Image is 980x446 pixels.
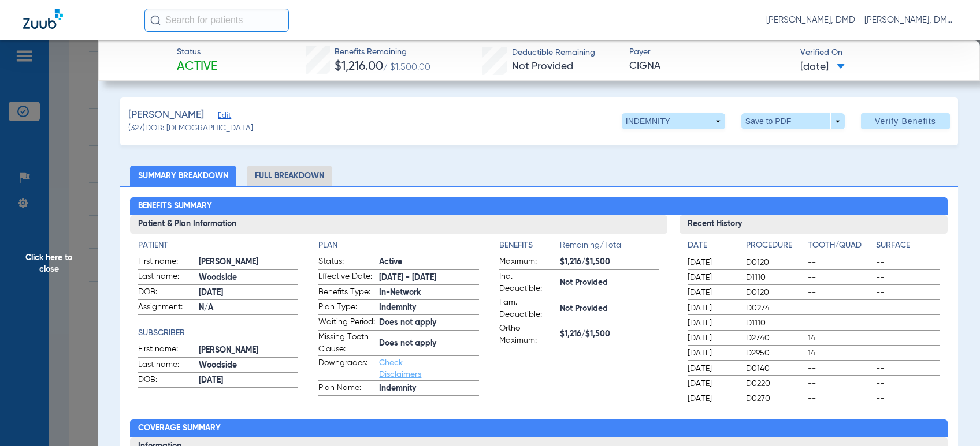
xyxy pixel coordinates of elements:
span: [DATE] [688,287,736,298]
h4: Patient [138,239,298,252]
span: -- [808,302,872,314]
h3: Recent History [680,215,948,234]
span: [PERSON_NAME] [199,256,298,268]
span: Status: [318,256,375,269]
app-breakdown-title: Procedure [746,239,804,256]
span: [DATE] [800,60,845,74]
span: D1110 [746,317,804,329]
h2: Benefits Summary [130,197,948,216]
span: -- [876,393,940,404]
span: Not Provided [560,303,659,315]
span: D0120 [746,257,804,268]
span: Not Provided [512,61,573,72]
span: Waiting Period: [318,316,375,330]
span: Plan Name: [318,382,375,396]
img: Zuub Logo [23,9,63,29]
span: Missing Tooth Clause: [318,331,375,355]
span: -- [876,257,940,268]
input: Search for patients [144,9,289,32]
span: -- [808,393,872,404]
span: Effective Date: [318,271,375,284]
span: D0274 [746,302,804,314]
span: -- [808,317,872,329]
h4: Plan [318,239,478,252]
li: Full Breakdown [247,166,332,186]
span: [DATE] [688,332,736,344]
span: Edit [218,111,228,122]
span: Active [379,256,478,268]
span: Assignment: [138,301,195,315]
h4: Surface [876,239,940,252]
img: Search Icon [150,15,161,25]
span: -- [808,257,872,268]
span: Active [177,59,217,75]
span: $1,216/$1,500 [560,328,659,340]
span: D0220 [746,378,804,389]
span: Status [177,46,217,58]
span: [DATE] [199,287,298,299]
span: Last name: [138,359,195,373]
span: In-Network [379,287,478,299]
span: Fam. Deductible: [499,297,556,321]
span: Downgrades: [318,357,375,380]
h4: Procedure [746,239,804,252]
span: -- [876,317,940,329]
span: [DATE] - [DATE] [379,272,478,284]
iframe: Chat Widget [922,391,980,446]
app-breakdown-title: Date [688,239,736,256]
span: / $1,500.00 [383,63,430,72]
app-breakdown-title: Tooth/Quad [808,239,872,256]
app-breakdown-title: Surface [876,239,940,256]
h3: Patient & Plan Information [130,215,667,234]
span: -- [876,302,940,314]
button: Verify Benefits [861,113,950,129]
span: -- [876,378,940,389]
span: -- [876,363,940,374]
h4: Subscriber [138,327,298,339]
a: Check Disclaimers [379,359,421,378]
span: DOB: [138,374,195,388]
span: First name: [138,256,195,269]
span: [DATE] [199,374,298,387]
span: D2950 [746,347,804,359]
h4: Date [688,239,736,252]
h4: Benefits [499,239,560,252]
span: [DATE] [688,317,736,329]
h4: Tooth/Quad [808,239,872,252]
span: Ind. Deductible: [499,271,556,295]
span: Verify Benefits [875,117,936,126]
h2: Coverage Summary [130,419,948,438]
span: Not Provided [560,277,659,289]
span: Benefits Type: [318,286,375,300]
span: Plan Type: [318,301,375,315]
span: [DATE] [688,363,736,374]
span: N/A [199,302,298,314]
span: Ortho Maximum: [499,323,556,347]
span: CIGNA [629,59,790,73]
span: Woodside [199,359,298,372]
span: Woodside [199,272,298,284]
span: [DATE] [688,393,736,404]
span: Maximum: [499,256,556,269]
span: First name: [138,343,195,357]
span: Benefits Remaining [335,46,430,58]
span: -- [808,287,872,298]
span: $1,216/$1,500 [560,256,659,268]
span: Indemnity [379,383,478,395]
span: Deductible Remaining [512,47,595,59]
span: D2740 [746,332,804,344]
span: D0120 [746,287,804,298]
span: DOB: [138,286,195,300]
span: -- [808,272,872,283]
span: Remaining/Total [560,239,659,256]
button: Save to PDF [741,113,845,129]
span: -- [876,332,940,344]
button: INDEMNITY [622,113,725,129]
span: -- [808,363,872,374]
span: [PERSON_NAME] [128,108,204,122]
span: D0140 [746,363,804,374]
span: Payer [629,46,790,58]
span: -- [876,347,940,359]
